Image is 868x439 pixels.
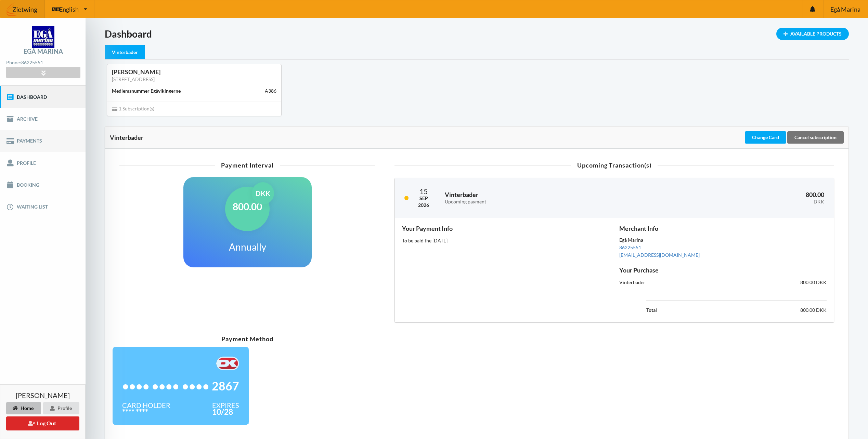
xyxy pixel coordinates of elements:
span: 2867 [212,383,239,389]
div: Home [6,402,41,414]
a: 86225551 [619,244,641,250]
span: •••• [182,383,209,389]
span: Egå Marina [830,6,860,12]
div: 800.00 DKK [723,274,831,291]
img: F+AAQC4Rur0ZFP9BwAAAABJRU5ErkJggg== [216,357,239,370]
span: English [59,6,79,12]
div: Medlemsnummer Egåvikingerne [112,88,181,94]
div: Sep [418,195,429,202]
span: [PERSON_NAME] [16,392,70,399]
div: DKK [651,199,824,205]
button: Log Out [6,416,79,430]
span: •••• [122,383,150,389]
a: [EMAIL_ADDRESS][DOMAIN_NAME] [619,252,700,258]
h1: Dashboard [105,28,849,40]
h1: 800.00 [233,200,262,213]
strong: 86225551 [21,59,43,65]
h3: Your Payment Info [402,225,609,232]
div: A386 [265,88,276,94]
div: 15 [418,188,429,195]
h1: Annually [229,241,266,253]
div: DKK [252,182,274,204]
div: To be paid the [DATE] [402,237,609,244]
a: [STREET_ADDRESS] [112,76,155,82]
td: 800.00 DKK [704,306,827,315]
div: Vinterbader [614,274,723,291]
div: Payment Method [115,336,380,342]
div: 2026 [418,202,429,209]
div: Available Products [776,28,849,40]
div: [PERSON_NAME] [112,68,276,76]
div: Payment Interval [119,162,375,168]
div: Cancel subscription [787,131,844,144]
div: 10/28 [212,409,239,415]
span: 1 Subscription(s) [112,106,154,111]
h3: Your Purchase [619,266,827,274]
div: Expires [212,402,239,409]
h3: 800.00 [651,191,824,204]
div: Change Card [745,131,786,144]
span: •••• [152,383,179,389]
div: Profile [43,402,79,414]
div: Vinterbader [105,45,145,59]
h3: Merchant Info [619,225,827,232]
div: Upcoming Transaction(s) [394,162,834,168]
h3: Vinterbader [445,191,641,204]
div: Phone: [6,58,80,67]
div: Upcoming payment [445,199,641,205]
div: Egå Marina [619,237,827,244]
img: logo [32,26,54,48]
div: Card Holder [122,402,170,409]
div: Egå Marina [24,48,63,54]
b: Total [646,307,657,313]
div: Vinterbader [110,134,743,141]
